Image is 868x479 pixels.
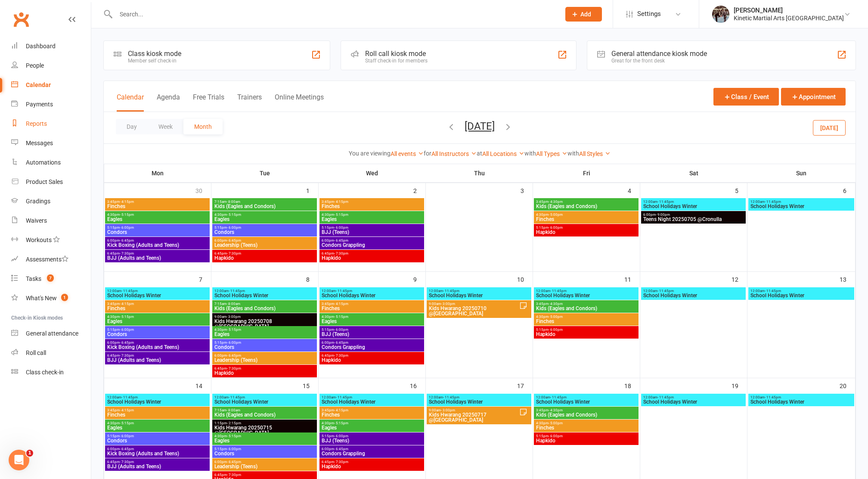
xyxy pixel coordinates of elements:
span: 5:15pm [214,226,316,230]
span: - 5:00pm [549,421,563,425]
span: School Holidays Winter [321,399,423,404]
span: School Holidays Winter [107,399,208,404]
div: Staff check-in for members [365,58,428,64]
span: School Holidays Winter [750,399,852,404]
span: 12:00am [428,289,530,293]
strong: You are viewing [349,150,391,157]
span: 4:30pm [536,213,637,217]
span: Kids (Eagles and Condors) [536,204,637,209]
span: 1 [61,294,68,301]
span: 4:30pm [214,328,316,332]
button: Free Trials [193,93,224,112]
span: - 6:45pm [334,239,348,243]
span: 12:00am [107,289,208,293]
a: General attendance kiosk mode [11,324,91,343]
span: - 4:15pm [334,408,348,412]
span: Hapkido [536,332,637,337]
div: Calendar [26,81,51,88]
div: Class check-in [26,369,64,376]
span: Kids (Eagles and Condors) [214,306,316,311]
span: - 7:30pm [227,367,241,370]
span: 6:00pm [643,213,744,217]
div: 11 [624,272,640,286]
span: Condors [107,332,208,337]
span: School Holidays Winter [643,204,744,209]
a: Reports [11,114,91,134]
a: All Types [536,150,567,157]
span: 5:15pm [536,328,637,332]
span: 5:15pm [321,434,423,438]
span: - 8:00am [226,408,240,412]
a: Class kiosk mode [11,363,91,382]
button: Appointment [781,88,846,106]
img: thumb_image1665806850.png [712,6,729,23]
span: School Holidays Winter [214,399,316,404]
div: Assessments [26,256,68,263]
span: - 6:45pm [227,239,241,243]
span: 12:00am [643,200,744,204]
div: 7 [199,272,211,286]
span: 4:30pm [321,315,423,319]
a: Roll call [11,343,91,363]
a: Workouts [11,230,91,250]
span: - 11:45pm [765,200,781,204]
a: All Instructors [431,150,477,157]
div: [PERSON_NAME] [734,6,844,14]
span: - 11:45pm [657,395,674,399]
div: General attendance [26,330,78,337]
strong: with [567,150,579,157]
span: - 5:15pm [334,213,348,217]
span: 1 [26,450,33,457]
span: Condors [107,230,208,235]
span: 6:45pm [107,354,208,358]
a: Payments [11,95,91,114]
input: Search... [113,8,554,20]
span: - 5:00pm [549,213,563,217]
span: - 5:15pm [227,434,241,438]
div: 19 [732,378,747,392]
span: - 6:00pm [549,226,563,230]
span: - 6:45pm [120,341,134,345]
span: - 3:00pm [226,315,241,319]
span: Kids (Eagles and Condors) [536,306,637,311]
span: 12:00am [321,395,423,399]
span: - 6:00pm [120,226,134,230]
span: - 4:30pm [549,200,563,204]
span: - 6:00pm [227,226,241,230]
strong: for [424,150,431,157]
span: - 5:15pm [120,421,134,425]
span: School Holidays Winter [750,204,852,209]
span: School Holidays Winter [643,293,744,298]
div: 6 [843,183,855,197]
button: Calendar [117,93,144,112]
div: 10 [517,272,533,286]
span: - 11:45pm [121,289,138,293]
span: 4:30pm [107,315,208,319]
span: - 4:15pm [120,302,134,306]
span: Kids Hwarang 20250708 @[GEOGRAPHIC_DATA] [214,319,316,329]
span: - 5:15pm [227,213,241,217]
span: 5:15pm [107,434,208,438]
th: Mon [104,164,211,182]
span: Finches [107,204,208,209]
span: Condors [214,345,316,350]
span: - 6:45pm [227,354,241,358]
div: 2 [413,183,425,197]
span: 6:00pm [321,239,423,243]
div: 15 [303,378,318,392]
div: Dashboard [26,43,56,50]
span: - 11:45pm [657,200,674,204]
div: Product Sales [26,178,63,185]
span: 4:30pm [536,421,637,425]
span: School Holidays Winter [750,293,852,298]
span: Teens Night 20250705 @Cronulla [643,217,744,222]
span: - 8:00am [226,302,240,306]
span: School Holidays Winter [643,399,744,404]
span: Kids Hwarang 20250717 @[GEOGRAPHIC_DATA] [428,412,520,423]
span: Eagles [321,425,423,430]
span: Eagles [107,425,208,430]
div: Reports [26,120,47,127]
span: 7 [47,274,54,282]
div: 4 [628,183,640,197]
span: School Holidays Winter [107,293,208,298]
